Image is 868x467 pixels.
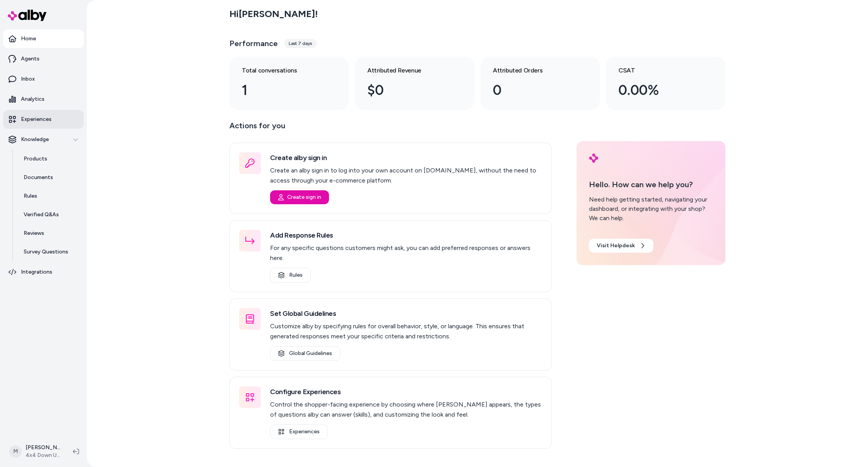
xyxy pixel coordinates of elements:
a: CSAT 0.00% [606,57,725,110]
a: Home [3,29,84,48]
a: Attributed Revenue $0 [355,57,474,110]
a: Global Guidelines [270,346,340,361]
p: Reviews [24,229,44,237]
a: Inbox [3,70,84,88]
p: Experiences [21,115,52,123]
h3: Add Response Rules [270,230,542,241]
a: Attributed Orders 0 [480,57,600,110]
p: Inbox [21,75,35,83]
div: Need help getting started, navigating your dashboard, or integrating with your shop? We can help. [589,195,713,223]
img: alby Logo [589,153,598,163]
p: Hello. How can we help you? [589,179,713,190]
div: 0.00% [618,80,701,101]
p: Rules [24,192,37,200]
p: Control the shopper-facing experience by choosing where [PERSON_NAME] appears, the types of quest... [270,400,542,420]
span: 4x4 Down Under [26,451,60,459]
h3: CSAT [618,66,701,75]
p: Documents [24,174,53,181]
a: Agents [3,50,84,68]
button: Knowledge [3,130,84,149]
p: Knowledge [21,136,49,143]
a: Reviews [16,224,84,243]
h3: Total conversations [242,66,324,75]
a: Experiences [3,110,84,129]
p: Actions for you [229,119,552,138]
h3: Performance [229,38,278,49]
p: Analytics [21,95,45,103]
button: M[PERSON_NAME]4x4 Down Under [5,439,67,464]
p: Survey Questions [24,248,68,256]
p: Verified Q&As [24,211,59,219]
p: Products [24,155,47,163]
div: $0 [367,80,449,101]
a: Documents [16,168,84,187]
p: For any specific questions customers might ask, you can add preferred responses or answers here. [270,243,542,263]
a: Survey Questions [16,243,84,261]
a: Verified Q&As [16,205,84,224]
a: Total conversations 1 [229,57,349,110]
p: [PERSON_NAME] [26,444,60,451]
h3: Attributed Revenue [367,66,449,75]
span: M [9,445,22,458]
p: Customize alby by specifying rules for overall behavior, style, or language. This ensures that ge... [270,321,542,341]
h2: Hi [PERSON_NAME] ! [229,8,318,20]
div: 0 [493,80,575,101]
a: Rules [16,187,84,205]
a: Analytics [3,90,84,109]
a: Rules [270,268,311,283]
div: Last 7 days [284,39,317,48]
p: Create an alby sign in to log into your own account on [DOMAIN_NAME], without the need to access ... [270,165,542,186]
a: Products [16,150,84,168]
p: Integrations [21,268,52,276]
h3: Set Global Guidelines [270,308,542,319]
h3: Configure Experiences [270,386,542,397]
img: alby Logo [8,10,46,21]
p: Agents [21,55,40,63]
a: Experiences [270,424,328,439]
h3: Attributed Orders [493,66,575,75]
div: 1 [242,80,324,101]
p: Home [21,35,36,43]
a: Integrations [3,263,84,281]
h3: Create alby sign in [270,152,542,163]
button: Create sign in [270,190,329,204]
a: Visit Helpdesk [589,239,653,253]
